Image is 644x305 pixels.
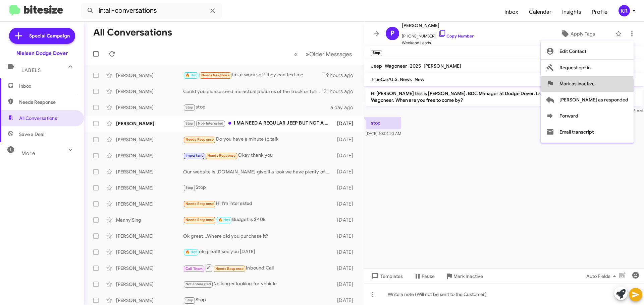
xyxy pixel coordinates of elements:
button: Email transcript [541,124,634,140]
span: [PERSON_NAME] as responded [559,92,628,108]
span: Mark as inactive [559,76,595,92]
span: Request opt in [559,60,591,76]
button: Forward [541,108,634,124]
span: Edit Contact [559,43,586,59]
